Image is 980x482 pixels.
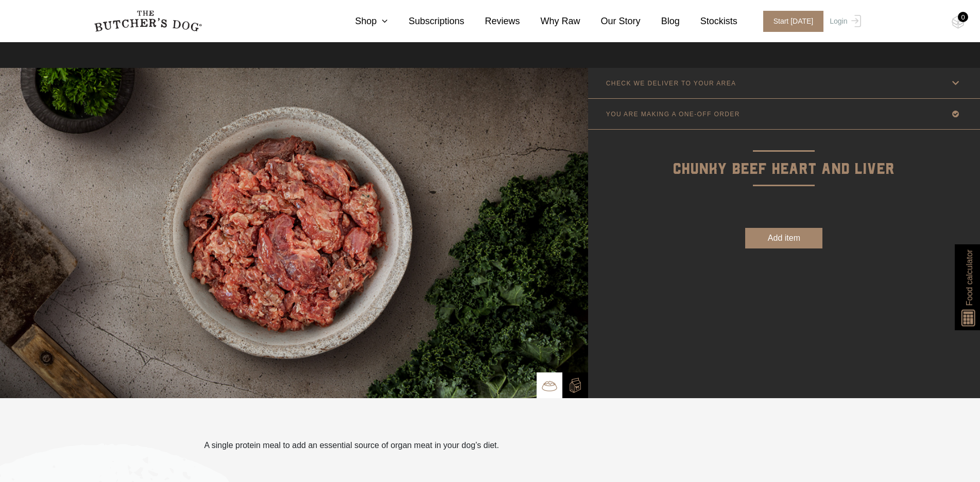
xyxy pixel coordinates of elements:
[388,14,464,28] a: Subscriptions
[588,99,980,129] a: YOU ARE MAKING A ONE-OFF ORDER
[588,68,980,98] a: CHECK WE DELIVER TO YOUR AREA
[963,249,975,306] span: Food calculator
[763,11,824,32] span: Start [DATE]
[542,378,557,394] img: TBD_Bowl.png
[606,111,740,118] p: YOU ARE MAKING A ONE-OFF ORDER
[641,14,680,28] a: Blog
[568,378,583,393] img: TBD_Build-A-Box-2.png
[753,11,828,32] a: Start [DATE]
[580,14,641,28] a: Our Story
[958,12,968,22] div: 0
[952,15,965,29] img: TBD_Cart-Empty.png
[680,14,737,28] a: Stockists
[465,14,520,28] a: Reviews
[745,228,822,248] button: Add item
[606,80,736,87] p: CHECK WE DELIVER TO YOUR AREA
[334,14,388,28] a: Shop
[520,14,580,28] a: Why Raw
[588,130,980,182] p: Chunky Beef Heart and Liver
[204,439,500,452] p: A single protein meal to add an essential source of organ meat in your dog’s diet.
[827,11,861,32] a: Login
